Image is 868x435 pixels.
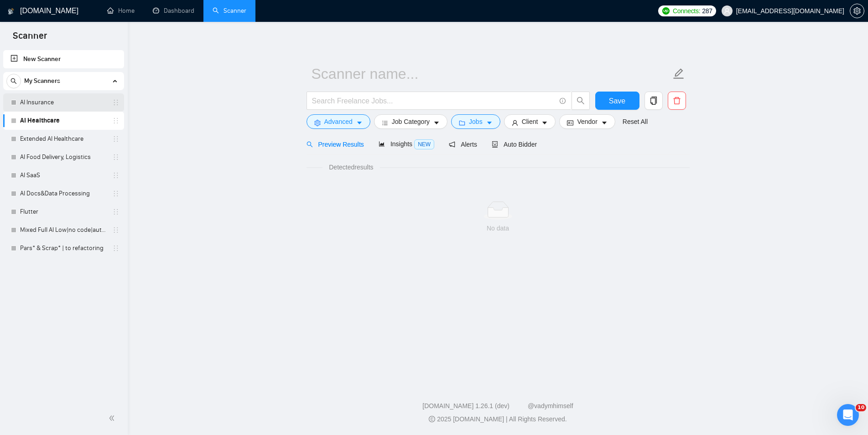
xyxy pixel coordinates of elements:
[850,7,864,15] a: setting
[451,114,500,129] button: folderJobscaret-down
[307,141,313,148] span: search
[112,245,120,252] span: holder
[850,7,864,15] span: setting
[20,221,107,239] a: Mixed Full AI Low|no code|automations
[623,117,648,127] a: Reset All
[112,226,120,234] span: holder
[314,223,682,233] div: No data
[20,112,107,130] a: AI Healthcare
[837,404,859,426] iframe: Intercom live chat
[572,97,589,105] span: search
[20,203,107,221] a: Flutter
[312,62,671,85] input: Scanner name...
[3,72,124,257] li: My Scanners
[645,97,662,105] span: copy
[673,6,700,16] span: Connects:
[673,68,685,80] span: edit
[504,114,556,129] button: userClientcaret-down
[856,404,866,411] span: 10
[422,402,509,409] a: [DOMAIN_NAME] 1.26.1 (dev)
[20,130,107,148] a: Extended AI Healthcare
[8,4,14,19] img: logo
[724,8,730,14] span: user
[24,72,60,90] span: My Scanners
[20,148,107,166] a: AI Food Delivery, Logistics
[374,114,447,129] button: barsJob Categorycaret-down
[668,92,686,110] button: delete
[469,117,483,127] span: Jobs
[382,119,388,126] span: bars
[459,119,465,126] span: folder
[512,119,518,126] span: user
[112,117,120,124] span: holder
[153,7,194,15] a: dashboardDashboard
[112,154,120,161] span: holder
[379,140,434,148] span: Insights
[7,78,21,84] span: search
[6,74,21,88] button: search
[109,414,118,423] span: double-left
[20,239,107,257] a: Pars* & Scrap* | to refactoring
[662,7,670,15] img: upwork-logo.png
[645,92,663,110] button: copy
[486,119,493,126] span: caret-down
[112,190,120,197] span: holder
[850,4,864,18] button: setting
[112,99,120,106] span: holder
[307,114,370,129] button: settingAdvancedcaret-down
[112,172,120,179] span: holder
[414,139,434,149] span: NEW
[492,141,498,148] span: robot
[314,119,321,126] span: setting
[541,119,548,126] span: caret-down
[567,119,573,126] span: idcard
[356,119,363,126] span: caret-down
[492,141,537,148] span: Auto Bidder
[601,119,608,126] span: caret-down
[577,117,597,127] span: Vendor
[560,98,566,104] span: info-circle
[107,7,135,15] a: homeHome
[668,97,686,105] span: delete
[213,7,246,15] a: searchScanner
[307,141,364,148] span: Preview Results
[392,117,430,127] span: Job Category
[20,166,107,184] a: AI SaaS
[20,184,107,203] a: AI Docs&Data Processing
[312,95,556,107] input: Search Freelance Jobs...
[20,93,107,112] a: AI Insurance
[522,117,538,127] span: Client
[609,95,625,107] span: Save
[429,416,435,422] span: copyright
[702,6,712,16] span: 287
[112,208,120,215] span: holder
[322,162,379,172] span: Detected results
[5,29,54,48] span: Scanner
[559,114,615,129] button: idcardVendorcaret-down
[379,141,385,147] span: area-chart
[3,50,124,68] li: New Scanner
[572,92,590,110] button: search
[112,135,120,143] span: holder
[324,117,353,127] span: Advanced
[449,141,477,148] span: Alerts
[595,92,639,110] button: Save
[528,402,573,409] a: @vadymhimself
[449,141,455,148] span: notification
[10,50,117,68] a: New Scanner
[433,119,440,126] span: caret-down
[135,415,861,424] div: 2025 [DOMAIN_NAME] | All Rights Reserved.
